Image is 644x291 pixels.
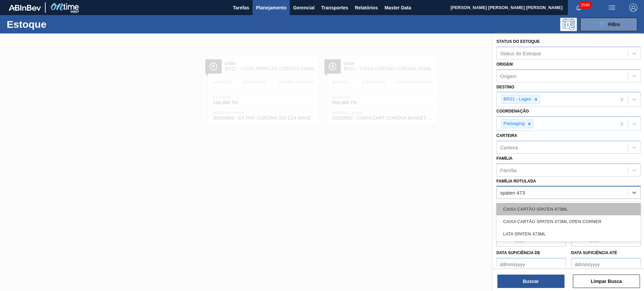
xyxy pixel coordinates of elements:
[571,250,617,255] label: Data suficiência até
[496,250,540,255] label: Data suficiência de
[496,133,517,138] label: Carteira
[501,120,526,128] div: Packaging
[293,4,315,12] span: Gerencial
[496,215,641,228] div: CAIXA CARTÃO SPATEN 473ML OPEN CORNER
[9,5,41,11] img: TNhmsLtSVTkK8tSr43FrP2fwEKptu5GPRR3wAAAABJRU5ErkJggg==
[496,85,514,89] label: Destino
[500,167,517,173] div: Família
[496,62,513,67] label: Origem
[579,1,591,9] span: 3546
[500,144,518,150] div: Carteira
[629,4,637,12] img: Logout
[496,201,530,206] label: Material ativo
[608,4,616,12] img: userActions
[384,4,411,12] span: Master Data
[355,4,378,12] span: Relatórios
[496,179,536,184] label: Família Rotulada
[496,228,641,240] div: LATA SPATEN 473ML
[568,3,589,12] button: Notificações
[321,4,348,12] span: Transportes
[608,22,620,27] span: Filtro
[256,4,286,12] span: Planejamento
[496,156,513,161] label: Família
[496,258,566,271] input: dd/mm/yyyy
[233,4,249,12] span: Tarefas
[496,39,540,44] label: Status do Estoque
[7,20,107,28] h1: Estoque
[560,18,577,31] div: Pogramando: nenhum usuário selecionado
[496,203,641,215] div: CAIXA CARTÃO SPATEN 473ML
[500,73,517,79] div: Origem
[501,95,532,103] div: BR21 - Lages
[580,18,637,31] button: Filtro
[496,109,529,114] label: Coordenação
[500,50,541,56] div: Status do Estoque
[571,258,641,271] input: dd/mm/yyyy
